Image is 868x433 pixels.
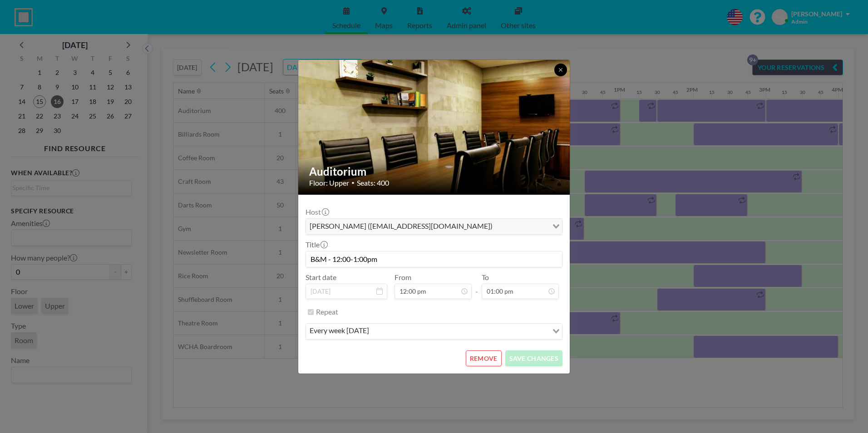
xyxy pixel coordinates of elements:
[372,325,547,337] input: Search for option
[482,273,489,282] label: To
[306,251,562,267] input: (No title)
[309,165,560,178] h2: Auditorium
[298,36,571,218] img: 537.jpg
[306,273,336,282] label: Start date
[475,276,478,296] span: -
[306,240,327,249] label: Title
[316,307,338,316] label: Repeat
[351,179,355,186] span: •
[308,221,494,232] span: [PERSON_NAME] ([EMAIL_ADDRESS][DOMAIN_NAME])
[306,324,562,339] div: Search for option
[308,325,371,337] span: every week [DATE]
[505,350,562,366] button: SAVE CHANGES
[306,207,328,216] label: Host
[395,273,411,282] label: From
[357,178,389,187] span: Seats: 400
[309,178,349,187] span: Floor: Upper
[306,219,562,234] div: Search for option
[466,350,502,366] button: REMOVE
[495,221,547,232] input: Search for option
